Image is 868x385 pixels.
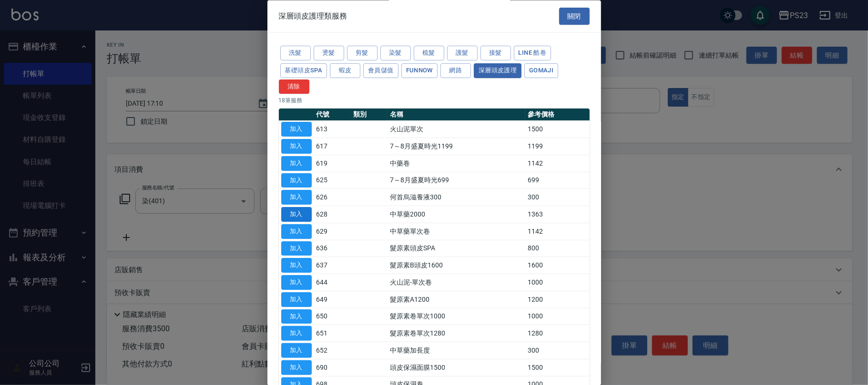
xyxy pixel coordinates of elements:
[447,46,478,61] button: 護髮
[525,359,589,376] td: 1500
[388,206,525,223] td: 中草藥2000
[281,360,312,375] button: 加入
[314,257,351,274] td: 637
[330,63,360,78] button: 蝦皮
[388,172,525,189] td: 7～8月盛夏時光699
[281,292,312,307] button: 加入
[351,109,388,121] th: 類別
[314,223,351,240] td: 629
[281,258,312,273] button: 加入
[281,276,312,290] button: 加入
[314,109,351,121] th: 代號
[388,121,525,138] td: 火山泥單次
[363,63,398,78] button: 會員儲值
[525,308,589,326] td: 1000
[314,206,351,223] td: 628
[281,156,312,171] button: 加入
[314,155,351,172] td: 619
[388,257,525,274] td: 髮原素B頭皮1600
[281,241,312,256] button: 加入
[314,291,351,308] td: 649
[480,46,511,61] button: 接髮
[514,46,551,61] button: LINE 酷卷
[281,139,312,154] button: 加入
[281,190,312,205] button: 加入
[314,189,351,206] td: 626
[314,308,351,326] td: 650
[314,138,351,155] td: 617
[388,274,525,291] td: 火山泥-單次卷
[388,308,525,326] td: 髮原素卷單次1000
[380,46,411,61] button: 染髮
[525,121,589,138] td: 1500
[525,206,589,223] td: 1363
[559,8,590,25] button: 關閉
[280,63,327,78] button: 基礎頭皮SPA
[525,291,589,308] td: 1200
[440,63,471,78] button: 網路
[280,46,311,61] button: 洗髮
[281,309,312,324] button: 加入
[279,97,590,105] p: 18 筆服務
[388,223,525,240] td: 中草藥單次卷
[525,172,589,189] td: 699
[281,326,312,341] button: 加入
[314,274,351,291] td: 644
[388,240,525,257] td: 髮原素頭皮SPA
[281,344,312,358] button: 加入
[525,342,589,359] td: 300
[414,46,444,61] button: 梳髮
[388,291,525,308] td: 髮原素A1200
[314,172,351,189] td: 625
[388,325,525,342] td: 髮原素卷單次1280
[281,122,312,137] button: 加入
[314,121,351,138] td: 613
[525,257,589,274] td: 1600
[525,189,589,206] td: 300
[314,325,351,342] td: 651
[525,223,589,240] td: 1142
[279,79,309,94] button: 清除
[524,63,558,78] button: Gomaji
[388,189,525,206] td: 何首烏滋養液300
[525,325,589,342] td: 1280
[525,109,589,121] th: 參考價格
[279,11,347,21] span: 深層頭皮護理類服務
[525,138,589,155] td: 1199
[474,63,521,78] button: 深層頭皮護理
[314,46,344,61] button: 燙髮
[401,63,438,78] button: FUNNOW
[388,109,525,121] th: 名稱
[388,138,525,155] td: 7～8月盛夏時光1199
[281,173,312,188] button: 加入
[388,155,525,172] td: 中藥卷
[314,359,351,376] td: 690
[525,155,589,172] td: 1142
[525,274,589,291] td: 1000
[525,240,589,257] td: 800
[347,46,378,61] button: 剪髮
[281,207,312,222] button: 加入
[388,359,525,376] td: 頭皮保濕面膜1500
[388,342,525,359] td: 中草藥加長度
[314,240,351,257] td: 636
[281,224,312,239] button: 加入
[314,342,351,359] td: 652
